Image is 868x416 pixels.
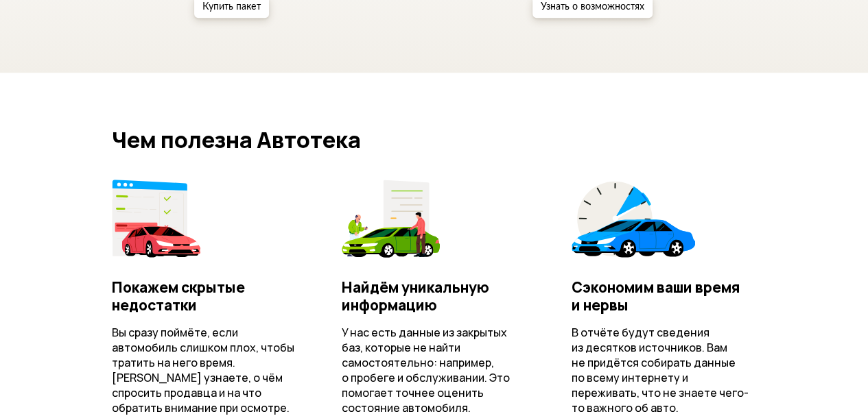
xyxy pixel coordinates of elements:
h4: Найдём уникальную информацию [342,278,527,314]
h2: Чем полезна Автотека [112,127,757,152]
p: Вы сразу поймёте, если автомобиль слишком плох, чтобы тратить на него время. [PERSON_NAME] узнает... [112,325,297,415]
span: Узнать о возможностях [541,2,644,12]
h4: Покажем скрытые недостатки [112,278,297,314]
p: В отчёте будут сведения из десятков источников. Вам не придётся собирать данные по всему интернет... [572,325,757,415]
span: Купить пакет [202,2,261,12]
p: У нас есть данные из закрытых баз, которые не найти самостоятельно: например, о пробеге и обслужи... [342,325,527,415]
h4: Сэкономим ваши время и нервы [572,278,757,314]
